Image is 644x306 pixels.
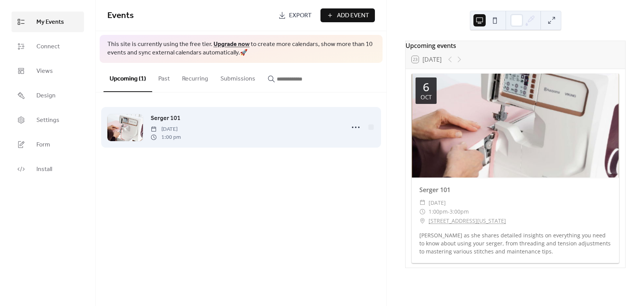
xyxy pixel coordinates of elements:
[429,207,448,216] span: 1:00pm
[450,207,469,216] span: 3:00pm
[151,133,181,141] span: 1:00 pm
[152,63,176,91] button: Past
[419,207,426,216] div: ​
[320,8,375,22] button: Add Event
[103,63,152,92] button: Upcoming (1)
[419,198,426,207] div: ​
[36,140,50,150] span: Form
[11,159,84,179] a: Install
[214,63,261,91] button: Submissions
[412,185,619,194] div: Serger 101
[11,110,84,130] a: Settings
[11,36,84,57] a: Connect
[36,165,52,174] span: Install
[412,231,619,255] div: [PERSON_NAME] as she shares detailed insights on everything you need to know about using your ser...
[429,216,506,225] a: [STREET_ADDRESS][US_STATE]
[107,40,375,58] span: This site is currently using the free tier. to create more calendars, show more than 10 events an...
[36,42,60,51] span: Connect
[337,11,369,20] span: Add Event
[36,18,64,27] span: My Events
[36,91,56,100] span: Design
[151,125,181,133] span: [DATE]
[289,11,312,20] span: Export
[423,81,429,93] div: 6
[36,67,53,76] span: Views
[273,8,317,22] a: Export
[11,134,84,155] a: Form
[151,114,181,123] a: Serger 101
[406,41,625,50] div: Upcoming events
[11,61,84,81] a: Views
[421,94,432,100] div: Oct
[176,63,214,91] button: Recurring
[11,12,84,32] a: My Events
[429,198,446,207] span: [DATE]
[214,38,250,50] a: Upgrade now
[419,216,426,225] div: ​
[448,207,450,216] span: -
[11,85,84,106] a: Design
[107,7,134,24] span: Events
[36,116,59,125] span: Settings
